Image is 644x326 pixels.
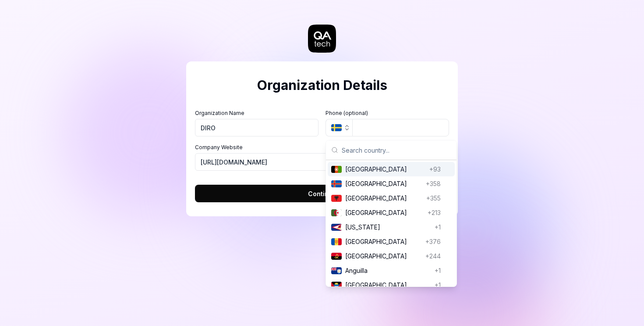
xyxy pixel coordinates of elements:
[425,251,441,261] span: +244
[345,193,423,203] span: [GEOGRAPHIC_DATA]
[426,193,441,203] span: +355
[345,237,422,246] span: [GEOGRAPHIC_DATA]
[435,280,441,290] span: +1
[195,75,449,95] h2: Organization Details
[425,237,441,246] span: +376
[345,222,431,232] span: [US_STATE]
[195,153,449,171] input: https://
[345,251,422,261] span: [GEOGRAPHIC_DATA]
[195,185,449,202] button: Continue
[345,165,426,174] span: [GEOGRAPHIC_DATA]
[195,109,318,117] label: Organization Name
[326,109,449,117] label: Phone (optional)
[308,189,336,198] span: Continue
[195,143,449,151] label: Company Website
[435,222,441,232] span: +1
[345,179,422,188] span: [GEOGRAPHIC_DATA]
[345,208,424,217] span: [GEOGRAPHIC_DATA]
[429,165,441,174] span: +93
[345,266,431,275] span: Anguilla
[428,208,441,217] span: +213
[435,266,441,275] span: +1
[345,280,431,290] span: [GEOGRAPHIC_DATA]
[342,140,451,160] input: Search country...
[326,160,456,287] div: Suggestions
[426,179,441,188] span: +358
